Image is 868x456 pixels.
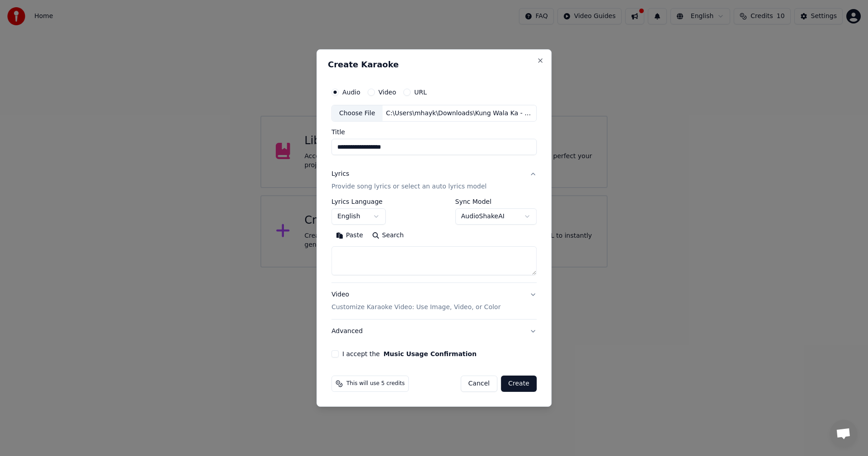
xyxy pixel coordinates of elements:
div: Choose File [332,105,382,122]
button: Create [501,376,537,392]
div: C:\Users\mhayk\Downloads\Kung Wala Ka - [PERSON_NAME].m4a [382,109,536,118]
h2: Create Karaoke [328,61,540,69]
p: Customize Karaoke Video: Use Image, Video, or Color [331,303,500,312]
div: Video [331,291,500,312]
button: I accept the [383,351,476,357]
label: Video [378,89,396,95]
label: Audio [342,89,360,95]
label: URL [414,89,427,95]
label: I accept the [342,351,476,357]
button: Cancel [461,376,497,392]
p: Provide song lyrics or select an auto lyrics model [331,183,486,192]
button: VideoCustomize Karaoke Video: Use Image, Video, or Color [331,283,537,320]
label: Sync Model [455,199,537,205]
span: This will use 5 credits [346,380,405,387]
div: Lyrics [331,170,349,179]
button: Advanced [331,320,537,343]
label: Title [331,129,537,136]
label: Lyrics Language [331,199,386,205]
button: Paste [331,229,368,243]
div: LyricsProvide song lyrics or select an auto lyrics model [331,199,537,283]
button: LyricsProvide song lyrics or select an auto lyrics model [331,163,537,199]
button: Search [368,229,408,243]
